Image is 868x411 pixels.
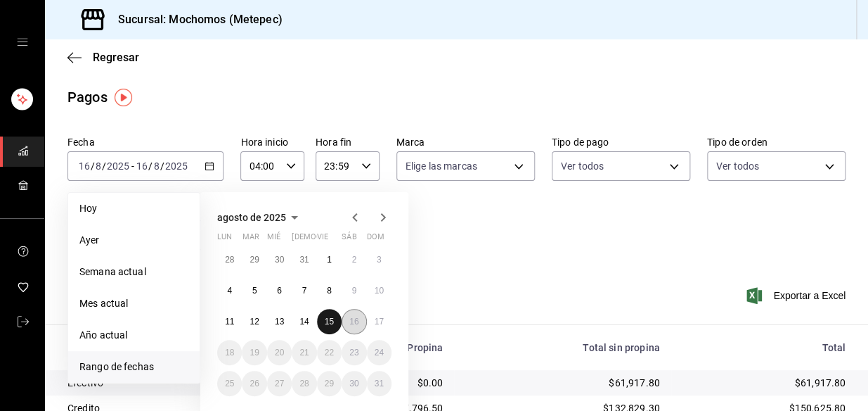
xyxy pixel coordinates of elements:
abbr: 11 de agosto de 2025 [225,317,234,327]
button: 10 de agosto de 2025 [367,278,391,303]
abbr: 31 de julio de 2025 [299,255,309,265]
button: 23 de agosto de 2025 [342,340,366,365]
abbr: jueves [292,232,375,247]
abbr: 19 de agosto de 2025 [250,348,259,358]
button: 27 de agosto de 2025 [267,371,292,396]
abbr: 4 de agosto de 2025 [227,286,232,296]
abbr: 16 de agosto de 2025 [349,317,358,327]
abbr: martes [242,232,259,247]
label: Fecha [67,137,224,147]
abbr: 23 de agosto de 2025 [349,348,358,358]
button: 14 de agosto de 2025 [292,309,316,334]
abbr: 29 de julio de 2025 [250,255,259,265]
button: agosto de 2025 [217,209,303,226]
abbr: 10 de agosto de 2025 [375,286,384,296]
label: Hora fin [316,137,380,147]
button: 30 de julio de 2025 [267,247,292,272]
button: 28 de agosto de 2025 [292,371,316,396]
button: 15 de agosto de 2025 [317,309,342,334]
span: Elige las marcas [406,159,477,173]
abbr: 31 de agosto de 2025 [375,379,384,388]
button: open drawer [17,37,28,48]
abbr: 6 de agosto de 2025 [277,286,282,296]
div: $61,917.80 [682,376,846,390]
abbr: 18 de agosto de 2025 [225,348,234,358]
abbr: 14 de agosto de 2025 [299,317,309,327]
input: -- [95,160,102,172]
abbr: domingo [367,232,384,247]
button: 19 de agosto de 2025 [242,340,266,365]
button: 8 de agosto de 2025 [317,278,342,303]
abbr: 15 de agosto de 2025 [325,317,334,327]
abbr: 17 de agosto de 2025 [375,317,384,327]
div: $61,917.80 [465,376,659,390]
button: 30 de agosto de 2025 [342,371,366,396]
button: 25 de agosto de 2025 [217,371,242,396]
button: 17 de agosto de 2025 [367,309,391,334]
label: Tipo de pago [552,137,690,147]
span: / [91,160,95,172]
span: Ver todos [716,159,759,173]
abbr: 12 de agosto de 2025 [250,317,259,327]
button: Exportar a Excel [749,287,846,304]
abbr: 20 de agosto de 2025 [275,348,284,358]
input: -- [78,160,91,172]
h3: Sucursal: Mochomos (Metepec) [107,11,283,28]
abbr: 8 de agosto de 2025 [327,286,332,296]
button: 22 de agosto de 2025 [317,340,342,365]
button: 11 de agosto de 2025 [217,309,242,334]
div: Total sin propina [465,342,659,353]
button: 4 de agosto de 2025 [217,278,242,303]
span: Año actual [79,328,188,343]
abbr: lunes [217,232,232,247]
abbr: miércoles [267,232,280,247]
abbr: 27 de agosto de 2025 [275,379,284,388]
span: Ayer [79,233,188,248]
abbr: 30 de agosto de 2025 [349,379,358,388]
button: 18 de agosto de 2025 [217,340,242,365]
label: Hora inicio [240,137,304,147]
abbr: 24 de agosto de 2025 [375,348,384,358]
button: 12 de agosto de 2025 [242,309,266,334]
span: Mes actual [79,296,188,311]
button: 20 de agosto de 2025 [267,340,292,365]
label: Marca [396,137,535,147]
abbr: viernes [317,232,328,247]
abbr: 28 de agosto de 2025 [299,379,309,388]
button: 16 de agosto de 2025 [342,309,366,334]
abbr: sábado [342,232,356,247]
button: 31 de julio de 2025 [292,247,316,272]
abbr: 3 de agosto de 2025 [377,255,382,265]
button: 1 de agosto de 2025 [317,247,342,272]
input: ---- [164,160,188,172]
abbr: 13 de agosto de 2025 [275,317,284,327]
span: / [148,160,153,172]
span: / [160,160,164,172]
abbr: 25 de agosto de 2025 [225,379,234,388]
button: 26 de agosto de 2025 [242,371,266,396]
div: Total [682,342,846,353]
abbr: 29 de agosto de 2025 [325,379,334,388]
span: Hoy [79,201,188,216]
button: 29 de julio de 2025 [242,247,266,272]
button: Regresar [67,51,139,64]
button: 21 de agosto de 2025 [292,340,316,365]
button: 28 de julio de 2025 [217,247,242,272]
abbr: 2 de agosto de 2025 [351,255,356,265]
abbr: 5 de agosto de 2025 [252,286,257,296]
div: Pagos [67,87,108,108]
input: -- [153,160,160,172]
abbr: 22 de agosto de 2025 [325,348,334,358]
img: Tooltip marker [115,89,132,106]
abbr: 1 de agosto de 2025 [327,255,332,265]
label: Tipo de orden [707,137,846,147]
input: -- [136,160,148,172]
span: Regresar [93,51,139,64]
abbr: 28 de julio de 2025 [225,255,234,265]
abbr: 26 de agosto de 2025 [250,379,259,388]
span: Semana actual [79,265,188,279]
button: 31 de agosto de 2025 [367,371,391,396]
abbr: 7 de agosto de 2025 [302,286,307,296]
